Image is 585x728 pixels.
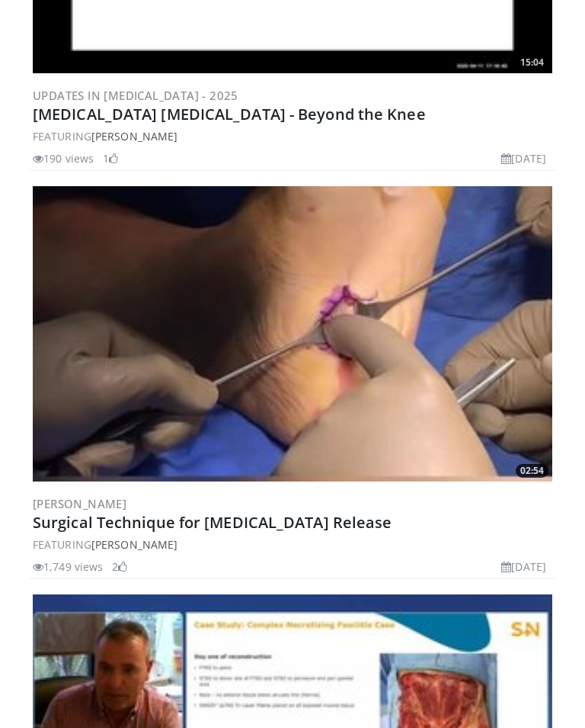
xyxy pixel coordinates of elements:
[501,559,546,575] li: [DATE]
[33,186,552,481] a: 02:54
[516,464,548,478] span: 02:54
[33,186,552,481] img: 4e1fa43d-32dd-4195-9e82-bc33fe42b74d.300x170_q85_crop-smart_upscale.jpg
[33,128,552,144] div: FEATURING
[103,150,118,166] li: 1
[33,536,552,552] div: FEATURING
[33,559,103,575] li: 1,749 views
[501,150,546,166] li: [DATE]
[33,150,94,166] li: 190 views
[33,496,126,511] a: [PERSON_NAME]
[516,56,548,69] span: 15:04
[112,559,127,575] li: 2
[33,512,392,533] a: Surgical Technique for [MEDICAL_DATA] Release
[91,129,177,143] a: [PERSON_NAME]
[33,88,238,103] a: Updates in [MEDICAL_DATA] - 2025
[33,104,426,124] a: [MEDICAL_DATA] [MEDICAL_DATA] - Beyond the Knee
[91,537,177,552] a: [PERSON_NAME]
